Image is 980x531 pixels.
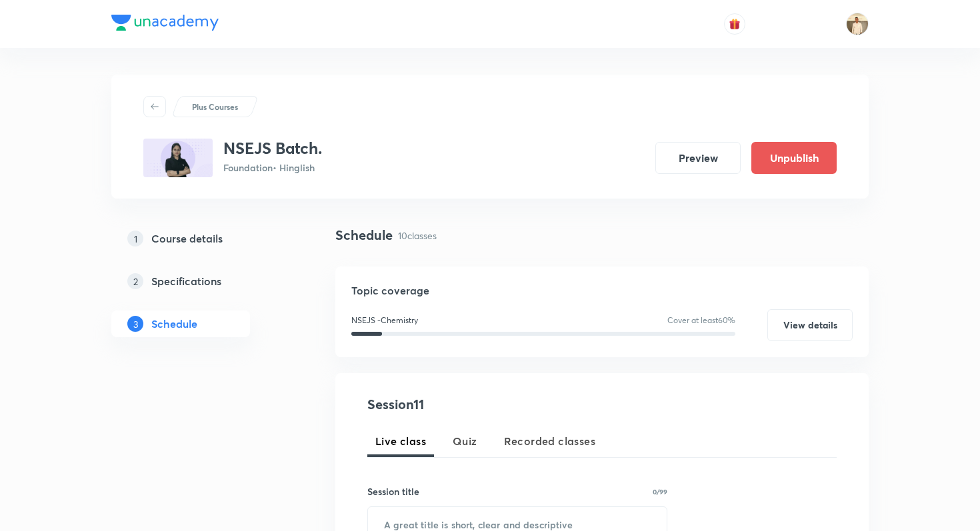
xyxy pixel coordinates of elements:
img: Chandrakant Deshmukh [846,13,869,35]
p: Foundation • Hinglish [223,161,322,175]
a: 1Course details [111,225,293,252]
p: 3 [127,316,143,332]
h4: Schedule [335,225,393,245]
h5: Specifications [151,273,221,289]
h3: NSEJS Batch. [223,139,322,158]
img: Company Logo [111,15,219,31]
button: Unpublish [751,142,837,174]
span: Quiz [453,433,477,449]
h5: Topic coverage [351,282,853,298]
img: F2ED05DD-9C11-42A1-999F-A2D88C2AC658_plus.png [143,139,213,177]
h5: Course details [151,231,223,247]
p: 0/99 [653,488,667,495]
p: 10 classes [398,229,437,243]
h4: Session 11 [367,394,611,414]
p: Cover at least 60 % [667,314,735,326]
p: 1 [127,231,143,247]
p: 2 [127,273,143,289]
p: Plus Courses [192,101,238,113]
h6: Session title [367,484,419,498]
a: Company Logo [111,15,219,34]
h5: Schedule [151,316,197,332]
button: Preview [655,142,741,174]
button: avatar [724,13,745,35]
img: avatar [729,18,741,30]
p: NSEJS -Chemistry [351,314,418,326]
a: 2Specifications [111,268,293,294]
span: Recorded classes [504,433,595,449]
button: View details [767,309,853,341]
span: Live class [375,433,426,449]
